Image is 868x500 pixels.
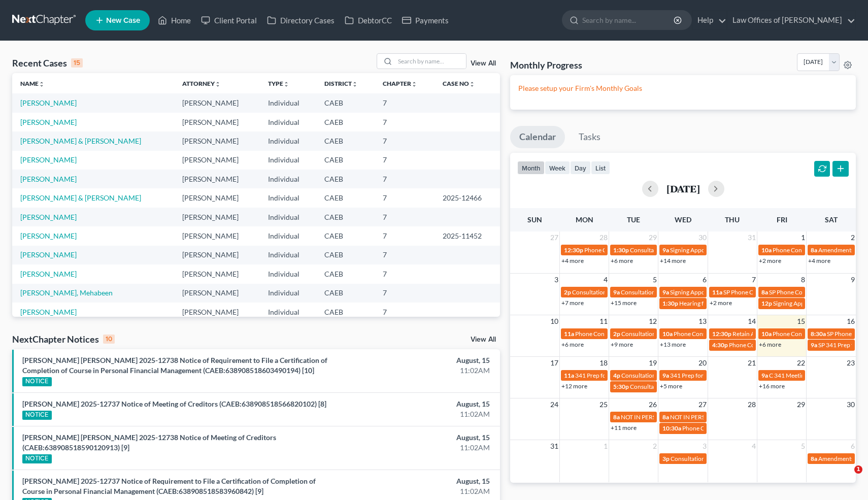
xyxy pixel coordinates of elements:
span: Phone Consultation for [PERSON_NAME] [PERSON_NAME] [584,246,744,254]
a: Calendar [510,126,565,148]
a: +9 more [611,341,633,348]
a: [PERSON_NAME], Mehabeen [20,288,113,297]
span: 10:30a [662,424,681,432]
a: Help [692,11,726,29]
span: 15 [796,315,806,327]
span: Consultation for [PERSON_NAME][GEOGRAPHIC_DATA] [630,246,784,254]
td: 7 [375,264,435,283]
span: 28 [747,398,757,411]
span: 19 [648,357,658,369]
span: 8a [662,413,669,421]
span: Phone Consultation for [PERSON_NAME] [682,424,793,432]
span: 11a [564,330,574,338]
input: Search by name... [582,11,675,29]
a: [PERSON_NAME] [20,308,77,316]
div: 10 [103,335,115,344]
span: 29 [648,231,658,244]
span: 12:30p [564,246,583,254]
span: 2p [564,288,571,296]
td: 7 [375,113,435,131]
span: 341 Prep for [PERSON_NAME] [670,372,752,379]
a: +4 more [808,257,830,264]
a: [PERSON_NAME] [20,155,77,164]
span: 9a [761,372,768,379]
span: 1 [854,465,862,474]
a: [PERSON_NAME] [20,98,77,107]
span: Phone Consultation for [PERSON_NAME] [729,341,840,349]
span: 12p [761,299,772,307]
div: August, 15 [341,476,490,486]
a: Home [153,11,196,29]
span: 9a [662,288,669,296]
a: Typeunfold_more [268,80,289,87]
td: CAEB [316,264,375,283]
i: unfold_more [39,81,45,87]
div: NOTICE [22,377,52,386]
div: 11:02AM [341,409,490,419]
td: Individual [260,151,316,170]
i: unfold_more [215,81,221,87]
span: 341 Prep for Okpaliwu, [PERSON_NAME] & [PERSON_NAME] [575,372,739,379]
div: NextChapter Notices [12,333,115,345]
td: CAEB [316,131,375,150]
span: New Case [106,17,140,24]
span: Signing Appointment for [PERSON_NAME], [PERSON_NAME] [670,288,834,296]
button: day [570,161,591,175]
span: 12:30p [712,330,731,338]
a: [PERSON_NAME] [20,118,77,126]
span: 4 [751,440,757,452]
td: 7 [375,303,435,321]
a: Law Offices of [PERSON_NAME] [727,11,855,29]
td: [PERSON_NAME] [174,208,260,226]
span: 8a [761,288,768,296]
a: +2 more [710,299,732,307]
td: CAEB [316,113,375,131]
span: 9a [613,288,620,296]
td: 7 [375,226,435,245]
span: Consultation for [PERSON_NAME] [621,372,714,379]
span: 8a [811,455,817,462]
a: +16 more [759,382,785,390]
span: 3 [702,440,708,452]
a: [PERSON_NAME] [PERSON_NAME] 2025-12738 Notice of Meeting of Creditors (CAEB:638908518590120913) [9] [22,433,276,452]
span: 23 [846,357,856,369]
td: CAEB [316,170,375,188]
a: DebtorCC [340,11,397,29]
span: Fri [777,215,787,224]
a: Tasks [570,126,610,148]
span: 8:30a [811,330,826,338]
td: Individual [260,188,316,207]
td: Individual [260,264,316,283]
span: 25 [598,398,609,411]
span: 9a [662,246,669,254]
a: +11 more [611,424,637,431]
span: 1:30p [662,299,678,307]
a: [PERSON_NAME] [PERSON_NAME] 2025-12738 Notice of Requirement to File a Certification of Completio... [22,356,327,375]
span: Tue [627,215,640,224]
span: Consultation for [PERSON_NAME] [621,288,713,296]
span: 16 [846,315,856,327]
span: 26 [648,398,658,411]
span: 6 [702,274,708,286]
button: list [591,161,610,175]
td: 7 [375,151,435,170]
span: 11 [598,315,609,327]
a: [PERSON_NAME] 2025-12737 Notice of Meeting of Creditors (CAEB:638908518566820102) [8] [22,399,326,408]
td: 7 [375,188,435,207]
td: 2025-12466 [435,188,500,207]
span: Sun [527,215,542,224]
span: NOT IN PERSON APPTS. [621,413,685,421]
td: [PERSON_NAME] [174,151,260,170]
a: +2 more [759,257,781,264]
span: Signing Appointment for [PERSON_NAME] [670,246,784,254]
a: +6 more [561,341,584,348]
span: 10a [761,246,772,254]
i: unfold_more [411,81,417,87]
div: 11:02AM [341,486,490,496]
td: CAEB [316,246,375,264]
td: CAEB [316,226,375,245]
a: +7 more [561,299,584,307]
p: Please setup your Firm's Monthly Goals [518,83,848,93]
span: 5:30p [613,383,629,390]
td: Individual [260,226,316,245]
